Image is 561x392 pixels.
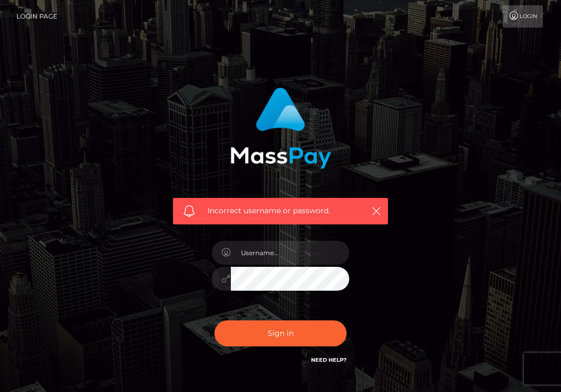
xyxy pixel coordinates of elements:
[214,320,347,346] button: Sign in
[311,356,347,363] a: Need Help?
[231,241,350,265] input: Username...
[208,205,359,216] span: Incorrect username or password.
[16,5,57,28] a: Login Page
[230,88,331,169] img: MassPay Login
[503,5,543,28] a: Login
